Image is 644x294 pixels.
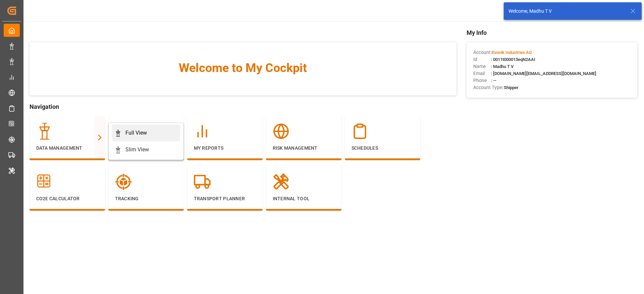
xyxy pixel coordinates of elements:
[112,125,180,141] a: Full View
[352,145,414,152] p: Schedules
[36,145,98,152] p: Data Management
[43,59,443,77] span: Welcome to My Cockpit
[491,71,596,76] span: : [DOMAIN_NAME][EMAIL_ADDRESS][DOMAIN_NAME]
[491,78,496,83] span: : —
[30,102,457,111] span: Navigation
[125,129,147,137] div: Full View
[467,28,637,37] span: My Info
[508,8,624,15] div: Welcome, Madhu T V
[502,85,519,90] span: : Shipper
[492,50,532,55] span: Evonik Industries AG
[473,49,491,56] span: Account
[473,56,491,63] span: Id
[36,195,98,202] p: CO2e Calculator
[491,57,535,62] span: : 0011t000013eqN2AAI
[125,146,149,154] div: Slim View
[194,195,256,202] p: Transport Planner
[473,63,491,70] span: Name
[194,145,256,152] p: My Reports
[115,195,177,202] p: Tracking
[473,77,491,84] span: Phone
[473,70,491,77] span: Email
[112,141,180,158] a: Slim View
[491,50,532,55] span: :
[273,195,335,202] p: Internal Tool
[473,84,502,91] span: Account Type
[491,64,514,69] span: : Madhu T V
[273,145,335,152] p: Risk Management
